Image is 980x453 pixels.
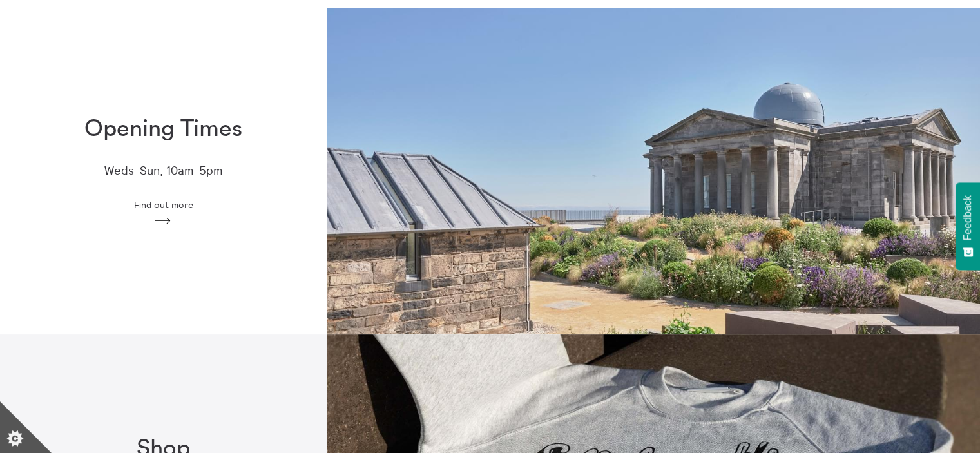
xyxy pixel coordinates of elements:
span: Find out more [133,200,193,210]
button: Feedback - Show survey [956,182,980,270]
img: Collective Gallery 2019 Photo Tom Nolan 236 2 [327,8,980,334]
span: Feedback [962,195,974,240]
p: Weds-Sun, 10am-5pm [104,164,222,178]
h1: Opening Times [84,116,242,142]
